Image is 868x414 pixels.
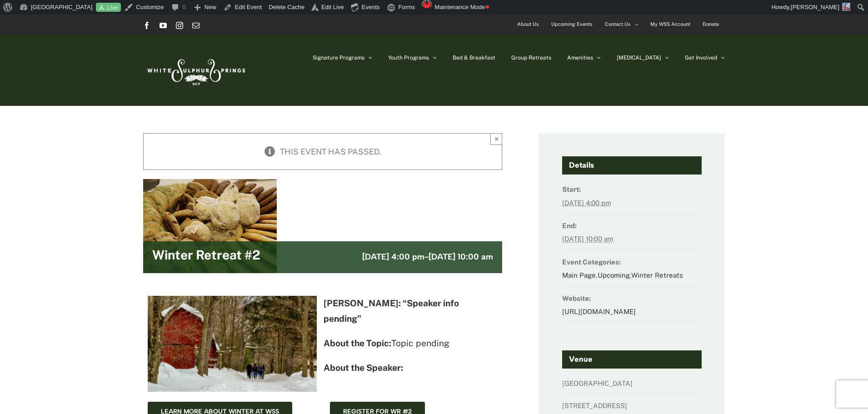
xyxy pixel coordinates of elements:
span: [MEDICAL_DATA] [617,55,661,60]
a: Upcoming [598,271,630,279]
span: Youth Programs [388,55,429,60]
a: Facebook [143,22,150,29]
h4: Venue [562,350,702,369]
span: Get Involved [685,55,717,60]
h2: Winter Retreat #2 [152,248,260,266]
dd: , , [562,269,702,287]
img: SusannePappal-66x66.jpg [842,3,850,11]
a: Upcoming Events [545,15,599,35]
dd: [GEOGRAPHIC_DATA] [562,377,702,395]
strong: About the Speaker: [324,363,403,373]
nav: Secondary Menu [511,15,725,35]
a: Group Retreats [511,35,551,80]
span: [DATE] 10:00 am [429,252,493,262]
span: Donate [703,18,719,31]
a: Donate [697,15,725,35]
nav: Main Menu [313,35,725,80]
span: This event has passed. [280,147,381,156]
span: [DATE] 4:00 pm [362,252,424,262]
span: My WSS Account [650,18,690,31]
a: About Us [511,15,545,35]
a: My WSS Account [644,15,696,35]
span: Signature Programs [313,55,364,60]
button: Close [490,133,502,145]
p: Topic pending [148,336,498,351]
a: Live [96,3,121,12]
h3: - [362,251,493,263]
span: [STREET_ADDRESS] [562,402,627,409]
a: Get Involved [685,35,725,80]
strong: [PERSON_NAME]: “Speaker info pending” [324,298,459,324]
span: Upcoming Events [551,18,593,31]
a: Amenities [567,35,601,80]
a: Email [192,22,200,29]
a: [MEDICAL_DATA] [617,35,669,80]
a: Winter Retreats [631,271,683,279]
a: Instagram [176,22,183,29]
abbr: 2023-12-27 [562,199,611,207]
abbr: 2023-12-30 [562,235,614,243]
a: Main Page [562,271,596,279]
a: YouTube [160,22,167,29]
dt: Start: [562,183,702,196]
span: Amenities [567,55,593,60]
strong: About the Topic: [324,338,391,348]
span: [PERSON_NAME] [791,4,839,10]
span: Bed & Breakfast [453,55,495,60]
img: White Sulphur Springs Logo [143,49,248,92]
a: [URL][DOMAIN_NAME] [562,308,636,315]
dt: End: [562,219,702,232]
dt: Event Categories: [562,255,702,269]
a: Bed & Breakfast [453,35,495,80]
dt: Website: [562,292,702,305]
span: Group Retreats [511,55,551,60]
span: About Us [517,18,539,31]
span: Contact Us [605,18,631,31]
a: Youth Programs [388,35,437,80]
h4: Details [562,156,702,175]
a: Contact Us [599,15,644,35]
a: Signature Programs [313,35,372,80]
